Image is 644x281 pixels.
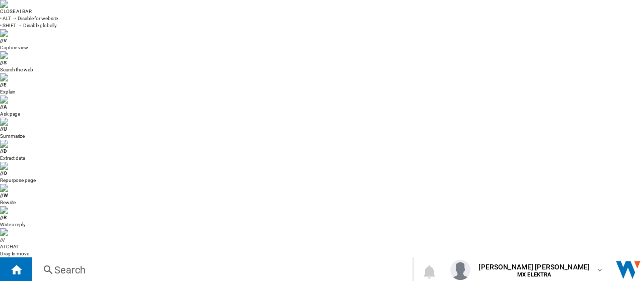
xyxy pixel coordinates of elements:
[450,260,470,280] img: profile.jpg
[517,271,551,278] b: MX ELEKTRA
[478,262,590,272] span: [PERSON_NAME] [PERSON_NAME]
[54,263,386,277] div: Search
